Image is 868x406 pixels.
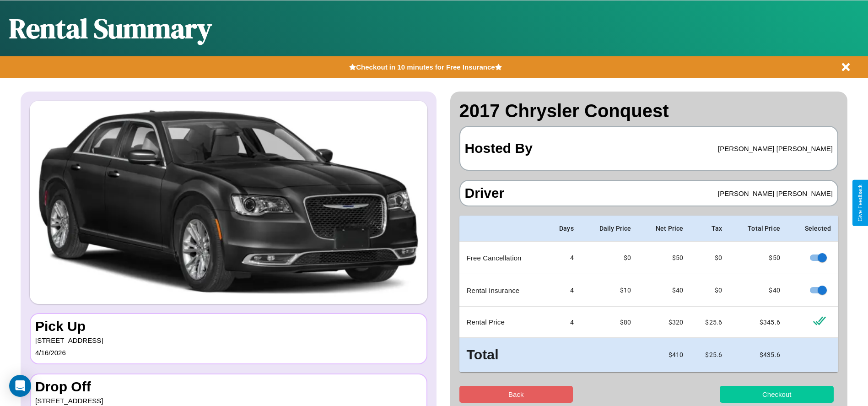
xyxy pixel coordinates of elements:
[720,386,834,403] button: Checkout
[545,307,581,338] td: 4
[581,274,638,307] td: $10
[356,63,495,71] b: Checkout in 10 minutes for Free Insurance
[9,10,212,47] h1: Rental Summary
[638,307,690,338] td: $ 320
[729,274,787,307] td: $ 40
[459,216,839,372] table: simple table
[729,242,787,274] td: $ 50
[581,307,638,338] td: $ 80
[35,334,422,346] p: [STREET_ADDRESS]
[690,274,729,307] td: $0
[9,375,31,397] div: Open Intercom Messenger
[581,216,638,242] th: Daily Price
[35,346,422,359] p: 4 / 16 / 2026
[787,216,838,242] th: Selected
[718,142,833,155] p: [PERSON_NAME] [PERSON_NAME]
[465,131,533,165] h3: Hosted By
[545,242,581,274] td: 4
[729,338,787,372] td: $ 435.6
[638,274,690,307] td: $ 40
[638,338,690,372] td: $ 410
[467,345,538,365] h3: Total
[545,216,581,242] th: Days
[459,101,839,121] h2: 2017 Chrysler Conquest
[467,284,538,297] p: Rental Insurance
[729,216,787,242] th: Total Price
[690,307,729,338] td: $ 25.6
[638,216,690,242] th: Net Price
[35,379,422,395] h3: Drop Off
[465,185,505,201] h3: Driver
[581,242,638,274] td: $0
[690,242,729,274] td: $0
[638,242,690,274] td: $ 50
[718,187,833,200] p: [PERSON_NAME] [PERSON_NAME]
[459,386,573,403] button: Back
[467,252,538,264] p: Free Cancellation
[857,184,863,222] div: Give Feedback
[690,216,729,242] th: Tax
[690,338,729,372] td: $ 25.6
[545,274,581,307] td: 4
[35,319,422,334] h3: Pick Up
[729,307,787,338] td: $ 345.6
[467,316,538,328] p: Rental Price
